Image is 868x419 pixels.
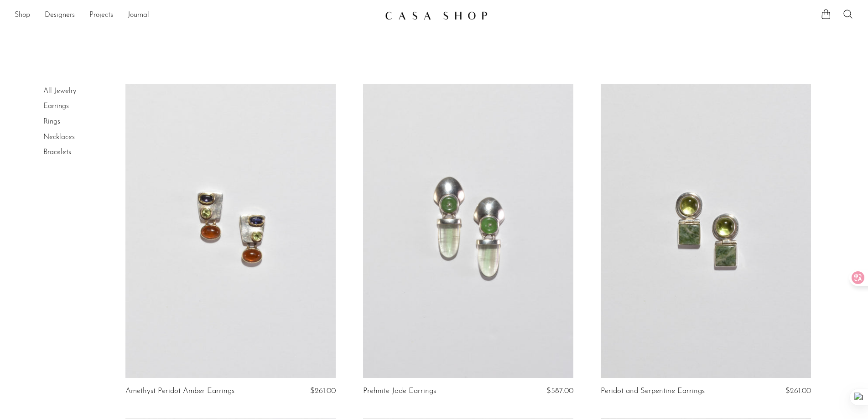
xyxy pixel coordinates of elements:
[125,387,234,395] a: Amethyst Peridot Amber Earrings
[363,387,436,395] a: Prehnite Jade Earrings
[45,10,75,21] a: Designers
[43,149,71,156] a: Bracelets
[43,88,76,95] a: All Jewelry
[546,387,573,395] span: $587.00
[15,10,30,21] a: Shop
[43,103,69,110] a: Earrings
[128,10,149,21] a: Journal
[43,118,60,125] a: Rings
[89,10,113,21] a: Projects
[310,387,336,395] span: $261.00
[43,134,75,141] a: Necklaces
[601,387,705,395] a: Peridot and Serpentine Earrings
[785,387,811,395] span: $261.00
[15,8,378,23] nav: Desktop navigation
[15,8,378,23] ul: NEW HEADER MENU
